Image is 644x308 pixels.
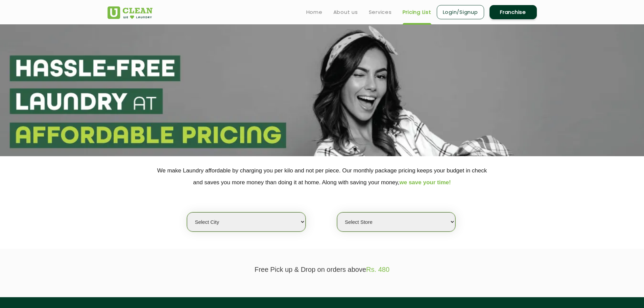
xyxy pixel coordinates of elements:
[108,6,152,19] img: UClean Laundry and Dry Cleaning
[400,179,451,186] span: we save your time!
[306,8,323,16] a: Home
[403,8,431,16] a: Pricing List
[333,8,358,16] a: About us
[490,5,537,19] a: Franchise
[369,8,392,16] a: Services
[108,165,537,188] p: We make Laundry affordable by charging you per kilo and not per piece. Our monthly package pricin...
[366,266,389,273] span: Rs. 480
[437,5,484,19] a: Login/Signup
[108,266,537,274] p: Free Pick up & Drop on orders above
